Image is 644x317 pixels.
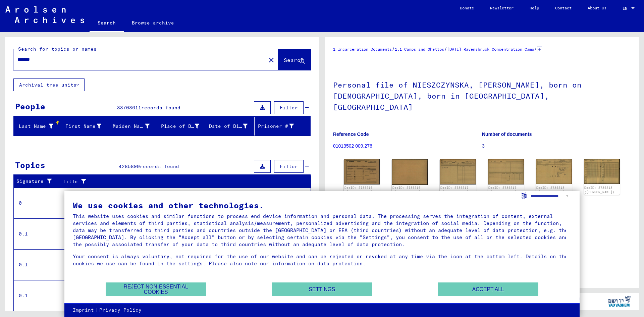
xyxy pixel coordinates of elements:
a: 01013502 009.276 [333,143,372,149]
span: 33708611 [117,105,141,111]
mat-label: Search for topics or names [18,46,97,52]
div: Maiden Name [113,123,150,130]
mat-header-cell: Maiden Name [110,117,158,136]
a: DocID: 3785317 ([PERSON_NAME]) [440,186,471,194]
b: Reference Code [333,131,369,137]
a: DocID: 3785316 ([PERSON_NAME]) [392,186,423,194]
span: / [534,46,537,52]
img: Arolsen_neg.svg [5,6,84,23]
div: Signature [16,176,61,187]
td: 0.1 [14,249,60,280]
span: / [392,46,395,52]
div: Title [63,176,304,187]
a: Browse archive [124,15,182,31]
mat-icon: close [267,56,275,64]
a: Privacy Policy [99,307,142,314]
div: Prisoner # [257,121,303,131]
img: 001.jpg [440,159,476,184]
span: Filter [280,163,298,169]
img: 002.jpg [392,159,428,185]
img: 002.jpg [488,159,524,184]
button: Settings [272,282,372,296]
mat-header-cell: First Name [62,117,110,136]
h1: Personal file of NIESZCZYNSKA, [PERSON_NAME], born on [DEMOGRAPHIC_DATA], born in [GEOGRAPHIC_DAT... [333,69,631,121]
mat-header-cell: Prisoner # [255,117,311,136]
div: Last Name [16,121,62,131]
td: 0.1 [14,280,60,311]
a: DocID: 3785318 ([PERSON_NAME]) [584,186,614,194]
div: Signature [16,178,55,185]
a: DocID: 3785318 ([PERSON_NAME]) [536,186,567,194]
mat-header-cell: Place of Birth [158,117,207,136]
mat-header-cell: Date of Birth [206,117,255,136]
button: Filter [274,101,304,114]
div: We use cookies and other technologies. [73,201,571,209]
span: Search [284,57,304,63]
span: EN [623,6,630,11]
button: Reject non-essential cookies [106,282,206,296]
img: 001.jpg [344,159,380,184]
a: [DATE] Ravensbrück Concentration Camp [447,47,534,52]
p: 3 [482,143,631,150]
div: Place of Birth [161,121,208,131]
div: Maiden Name [113,121,158,131]
mat-header-cell: Last Name [14,117,62,136]
span: / [444,46,447,52]
button: Filter [274,160,304,173]
a: Search [90,15,124,32]
button: Search [278,49,311,70]
a: 1 Incarceration Documents [333,47,392,52]
div: Place of Birth [161,123,200,130]
a: 1.1 Camps and Ghettos [395,47,444,52]
div: People [15,100,45,112]
div: First Name [65,121,110,131]
span: records found [141,105,180,111]
div: Date of Birth [209,123,248,130]
span: Filter [280,105,298,111]
img: 002.jpg [584,159,620,184]
a: DocID: 3785317 ([PERSON_NAME]) [488,186,519,194]
div: Last Name [16,123,53,130]
button: Archival tree units [13,78,85,91]
div: Title [63,178,298,185]
a: Imprint [73,307,94,314]
img: 001.jpg [536,159,572,184]
td: 0.1 [14,218,60,249]
div: Prisoner # [257,123,294,130]
div: Date of Birth [209,121,256,131]
div: First Name [65,123,102,130]
b: Number of documents [482,131,532,137]
a: DocID: 3785316 ([PERSON_NAME]) [344,186,375,194]
div: Topics [15,159,45,171]
button: Clear [265,53,278,66]
span: records found [140,163,179,169]
div: Your consent is always voluntary, not required for the use of our website and can be rejected or ... [73,253,571,267]
div: This website uses cookies and similar functions to process end device information and personal da... [73,213,571,248]
button: Accept all [438,282,538,296]
span: 4285890 [119,163,140,169]
td: 0 [14,188,60,218]
img: yv_logo.png [607,293,632,310]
